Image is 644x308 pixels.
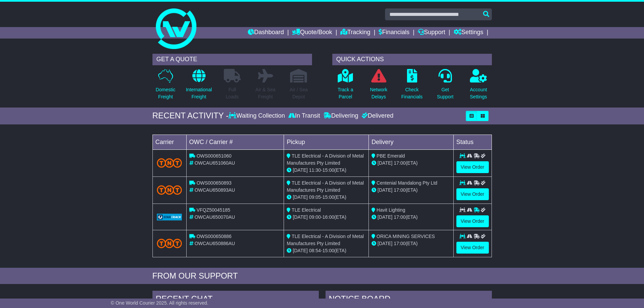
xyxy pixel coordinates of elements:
[287,234,364,246] span: TLE Electrical - A Division of Metal Manufactures Pty Limited
[401,86,423,100] p: Check Financials
[194,214,235,220] span: OWCAU650070AU
[196,207,230,213] span: VFQZ50045185
[152,135,186,149] td: Carrier
[418,27,445,39] a: Support
[401,69,423,104] a: CheckFinancials
[340,27,370,39] a: Tracking
[309,194,321,200] span: 09:05
[248,27,284,39] a: Dashboard
[453,135,492,149] td: Status
[456,215,489,227] a: View Order
[323,167,334,173] span: 15:00
[377,153,405,159] span: PBE Emerald
[323,214,334,220] span: 16:00
[309,248,321,253] span: 08:54
[186,135,284,149] td: OWC / Carrier #
[284,135,369,149] td: Pickup
[372,160,451,167] div: (ETA)
[394,160,406,166] span: 17:00
[309,167,321,173] span: 11:30
[378,214,392,220] span: [DATE]
[194,160,235,166] span: OWCAU651060AU
[196,180,232,186] span: OWS000650893
[372,240,451,247] div: (ETA)
[157,214,182,220] img: GetCarrierServiceLogo
[194,187,235,193] span: OWCAU650893AU
[378,160,392,166] span: [DATE]
[152,111,229,121] div: RECENT ACTIVITY -
[456,242,489,254] a: View Order
[436,69,454,104] a: GetSupport
[372,214,451,221] div: (ETA)
[379,27,409,39] a: Financials
[292,207,321,213] span: TLE Electrical
[111,300,209,306] span: © One World Courier 2025. All rights reserved.
[332,54,492,65] div: QUICK ACTIONS
[369,69,387,104] a: NetworkDelays
[287,247,366,254] div: - (ETA)
[186,86,212,100] p: International Freight
[309,214,321,220] span: 09:00
[186,69,212,104] a: InternationalFreight
[152,54,312,65] div: GET A QUOTE
[377,234,435,239] span: ORICA MINING SERVICES
[372,187,451,194] div: (ETA)
[157,185,182,194] img: TNT_Domestic.png
[370,86,387,100] p: Network Delays
[470,69,487,104] a: AccountSettings
[437,86,453,100] p: Get Support
[196,234,232,239] span: OWS000650886
[293,214,308,220] span: [DATE]
[156,86,175,100] p: Domestic Freight
[323,248,334,253] span: 15:00
[292,27,332,39] a: Quote/Book
[287,112,322,120] div: In Transit
[470,86,487,100] p: Account Settings
[157,158,182,167] img: TNT_Domestic.png
[287,214,366,221] div: - (ETA)
[377,207,405,213] span: Havit Lighting
[287,194,366,201] div: - (ETA)
[394,187,406,193] span: 17:00
[256,86,276,100] p: Air & Sea Freight
[456,188,489,200] a: View Order
[196,153,232,159] span: OWS000651060
[194,241,235,246] span: OWCAU650886AU
[378,241,392,246] span: [DATE]
[360,112,393,120] div: Delivered
[287,153,364,166] span: TLE Electrical - A Division of Metal Manufactures Pty Limited
[293,248,308,253] span: [DATE]
[293,167,308,173] span: [DATE]
[368,135,453,149] td: Delivery
[454,27,483,39] a: Settings
[338,86,353,100] p: Track a Parcel
[323,194,334,200] span: 15:00
[157,239,182,248] img: TNT_Domestic.png
[377,180,437,186] span: Centenial Mandalong Pty Ltd
[378,187,392,193] span: [DATE]
[229,112,286,120] div: Waiting Collection
[456,161,489,173] a: View Order
[293,194,308,200] span: [DATE]
[287,167,366,174] div: - (ETA)
[337,69,354,104] a: Track aParcel
[394,241,406,246] span: 17:00
[224,86,241,100] p: Full Loads
[322,112,360,120] div: Delivering
[152,271,492,281] div: FROM OUR SUPPORT
[287,180,364,193] span: TLE Electrical - A Division of Metal Manufactures Pty Limited
[155,69,175,104] a: DomesticFreight
[394,214,406,220] span: 17:00
[290,86,308,100] p: Air / Sea Depot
